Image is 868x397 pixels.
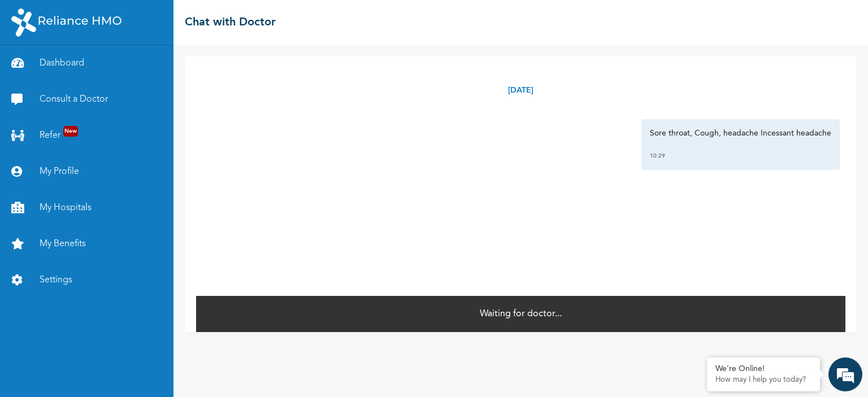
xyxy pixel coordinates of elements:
p: [DATE] [508,85,533,97]
div: 10:29 [650,150,831,162]
p: Waiting for doctor... [480,307,562,321]
img: RelianceHMO's Logo [11,8,121,37]
p: How may I help you today? [715,376,811,385]
span: New [63,126,78,137]
p: Sore throat, Cough, headache Incessant headache [650,128,831,139]
div: We're Online! [715,364,811,374]
h2: Chat with Doctor [185,14,276,31]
